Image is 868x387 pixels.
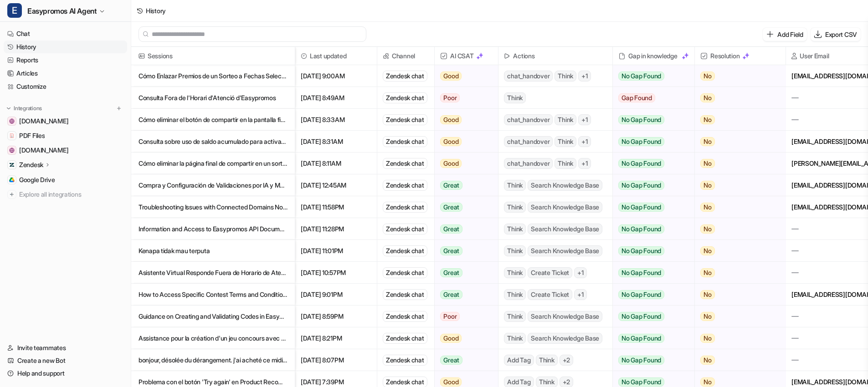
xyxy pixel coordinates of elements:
[440,356,462,365] span: Great
[700,356,715,365] span: No
[435,327,493,349] button: Good
[383,136,427,147] div: Zendesk chat
[435,349,493,371] button: Great
[139,65,288,87] p: Cómo Enlazar Premios de un Sorteo a Fechas Seleccionadas por Usuarios
[578,114,591,125] span: + 1
[613,65,688,87] button: No Gap Found
[700,246,715,255] span: No
[146,6,166,15] div: History
[528,267,572,278] span: Create Ticket
[299,153,373,174] span: [DATE] 8:11AM
[574,289,587,300] span: + 1
[440,334,462,343] span: Good
[4,129,127,142] a: PDF FilesPDF Files
[700,93,715,102] span: No
[435,306,493,327] button: Poor
[383,289,427,300] div: Zendesk chat
[618,268,664,277] span: No Gap Found
[139,306,288,327] p: Guidance on Creating and Validating Codes in Easypromos
[19,146,68,155] span: [DOMAIN_NAME]
[4,188,127,201] a: Explore all integrations
[139,153,288,174] p: Cómo eliminar la página final de compartir en un sorteo de Easypromos
[383,158,427,169] div: Zendesk chat
[440,290,462,299] span: Great
[811,28,861,41] button: Export CSV
[4,354,127,367] a: Create a new Bot
[616,47,691,65] div: Gap in knowledge
[4,341,127,354] a: Invite teammates
[695,196,778,218] button: No
[578,136,591,147] span: + 1
[299,349,373,371] span: [DATE] 8:07PM
[613,240,688,262] button: No Gap Found
[700,224,715,234] span: No
[19,160,43,169] p: Zendesk
[440,93,460,102] span: Poor
[613,87,688,109] button: Gap Found
[4,27,127,40] a: Chat
[695,240,778,262] button: No
[504,92,526,103] span: Think
[695,109,778,131] button: No
[578,158,591,169] span: + 1
[504,333,526,344] span: Think
[555,158,576,169] span: Think
[435,131,493,153] button: Good
[695,262,778,284] button: No
[613,306,688,327] button: No Gap Found
[135,47,291,65] span: Sessions
[440,246,462,255] span: Great
[700,334,715,343] span: No
[555,136,576,147] span: Think
[435,109,493,131] button: Good
[19,117,68,126] span: [DOMAIN_NAME]
[440,203,462,212] span: Great
[574,267,587,278] span: + 1
[528,180,602,191] span: Search Knowledge Base
[383,180,427,191] div: Zendesk chat
[528,311,602,322] span: Search Knowledge Base
[435,284,493,306] button: Great
[299,47,373,65] span: Last updated
[440,377,462,387] span: Good
[555,114,576,125] span: Think
[139,87,288,109] p: Consulta Fora de l'Horari d'Atenció d'Easypromos
[383,333,427,344] div: Zendesk chat
[299,306,373,327] span: [DATE] 8:59PM
[695,87,778,109] button: No
[440,181,462,190] span: Great
[504,245,526,256] span: Think
[4,367,127,380] a: Help and support
[613,262,688,284] button: No Gap Found
[618,246,664,255] span: No Gap Found
[700,312,715,321] span: No
[9,148,15,153] img: www.easypromosapp.com
[7,190,16,199] img: explore all integrations
[777,30,803,39] p: Add Field
[613,218,688,240] button: No Gap Found
[613,174,688,196] button: No Gap Found
[9,162,15,168] img: Zendesk
[613,153,688,174] button: No Gap Found
[695,349,778,371] button: No
[7,3,22,18] span: E
[299,174,373,196] span: [DATE] 12:45AM
[4,54,127,66] a: Reports
[435,240,493,262] button: Great
[435,174,493,196] button: Great
[504,311,526,322] span: Think
[299,240,373,262] span: [DATE] 11:01PM
[435,218,493,240] button: Great
[383,92,427,103] div: Zendesk chat
[513,47,534,65] h2: Actions
[699,47,782,65] span: Resolution
[299,284,373,306] span: [DATE] 9:01PM
[299,327,373,349] span: [DATE] 8:21PM
[700,290,715,299] span: No
[618,93,655,102] span: Gap Found
[383,71,427,81] div: Zendesk chat
[438,47,494,65] span: AI CSAT
[19,131,45,140] span: PDF Files
[139,196,288,218] p: Troubleshooting Issues with Connected Domains Not Working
